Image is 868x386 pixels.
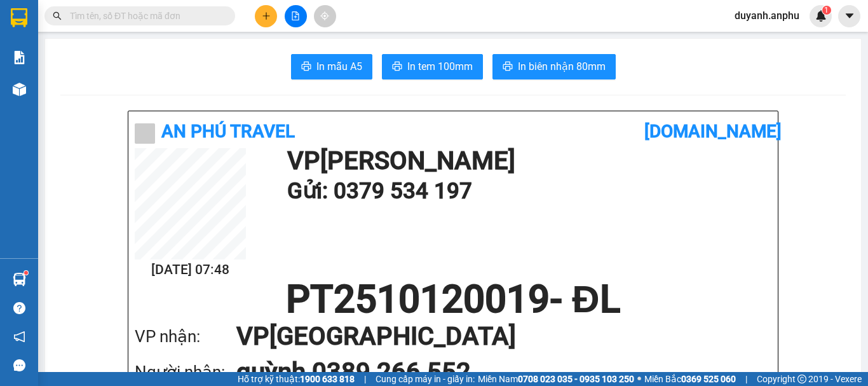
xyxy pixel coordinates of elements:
[236,319,746,354] h1: VP [GEOGRAPHIC_DATA]
[238,372,355,386] span: Hỗ trợ kỹ thuật:
[364,372,366,386] span: |
[301,61,311,73] span: printer
[745,372,747,386] span: |
[824,6,829,15] span: 1
[314,5,336,27] button: aim
[838,5,860,27] button: caret-down
[518,374,634,384] strong: 0708 023 035 - 0935 103 250
[11,8,27,27] img: logo-vxr
[13,359,25,371] span: message
[13,273,26,286] img: warehouse-icon
[503,61,513,73] span: printer
[135,259,246,280] h2: [DATE] 07:48
[492,54,616,79] button: printerIn biên nhận 80mm
[815,10,827,22] img: icon-new-feature
[135,280,771,319] h1: PT2510120019 - ĐL
[291,54,372,79] button: printerIn mẫu A5
[285,5,307,27] button: file-add
[392,61,402,73] span: printer
[320,11,329,20] span: aim
[382,54,483,79] button: printerIn tem 100mm
[681,374,736,384] strong: 0369 525 060
[478,372,634,386] span: Miền Nam
[844,10,855,22] span: caret-down
[13,51,26,64] img: solution-icon
[407,59,473,74] span: In tem 100mm
[135,359,236,385] div: Người nhận:
[291,11,300,20] span: file-add
[161,121,295,142] b: An Phú Travel
[637,376,641,382] span: ⚪️
[13,83,26,96] img: warehouse-icon
[13,302,25,314] span: question-circle
[53,11,62,20] span: search
[316,59,362,74] span: In mẫu A5
[70,9,220,23] input: Tìm tên, số ĐT hoặc mã đơn
[135,324,236,350] div: VP nhận:
[13,331,25,343] span: notification
[287,174,765,209] h1: Gửi: 0379 534 197
[797,375,806,383] span: copyright
[644,372,736,386] span: Miền Bắc
[644,121,782,142] b: [DOMAIN_NAME]
[822,6,831,15] sup: 1
[518,59,606,74] span: In biên nhận 80mm
[255,5,277,27] button: plus
[24,271,28,275] sup: 1
[724,8,810,24] span: duyanh.anphu
[376,372,475,386] span: Cung cấp máy in - giấy in:
[262,11,271,20] span: plus
[287,148,765,174] h1: VP [PERSON_NAME]
[300,374,355,384] strong: 1900 633 818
